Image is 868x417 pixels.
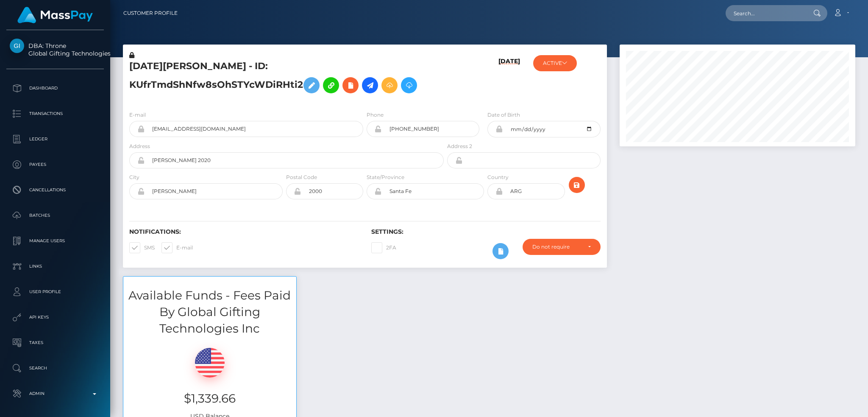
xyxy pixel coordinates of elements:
[10,260,100,273] p: Links
[6,129,104,150] a: Ledger
[129,60,439,98] h5: [DATE][PERSON_NAME] - ID: KUfrTmdShNfw8sOhSTYcWDiRHti2
[129,228,359,235] h6: Notifications:
[10,82,100,95] p: Dashboard
[10,285,100,298] p: User Profile
[6,78,104,99] a: Dashboard
[286,174,317,181] label: Postal Code
[129,111,146,119] label: E-mail
[487,111,520,119] label: Date of Birth
[6,42,104,57] span: DBA: Throne Global Gifting Technologies Inc
[130,390,290,407] h3: $1,339.66
[6,332,104,353] a: Taxes
[533,55,577,71] button: ACTIVE
[6,383,104,404] a: Admin
[10,39,24,53] img: Global Gifting Technologies Inc
[6,307,104,328] a: API Keys
[10,387,100,400] p: Admin
[6,281,104,302] a: User Profile
[6,179,104,201] a: Cancellations
[367,174,404,181] label: State/Province
[10,133,100,146] p: Ledger
[17,7,93,23] img: MassPay Logo
[726,5,805,21] input: Search...
[532,243,581,250] div: Do not require
[129,242,155,253] label: SMS
[6,230,104,252] a: Manage Users
[129,143,150,150] label: Address
[371,242,396,253] label: 2FA
[10,311,100,324] p: API Keys
[123,287,296,337] h3: Available Funds - Fees Paid By Global Gifting Technologies Inc
[487,174,509,181] label: Country
[6,205,104,226] a: Batches
[6,358,104,379] a: Search
[10,184,100,196] p: Cancellations
[371,228,601,235] h6: Settings:
[523,239,601,255] button: Do not require
[10,336,100,349] p: Taxes
[10,209,100,222] p: Batches
[10,107,100,120] p: Transactions
[123,4,178,22] a: Customer Profile
[195,348,225,378] img: USD.png
[10,362,100,375] p: Search
[10,158,100,171] p: Payees
[6,154,104,175] a: Payees
[498,58,520,101] h6: [DATE]
[447,143,472,150] label: Address 2
[161,242,193,253] label: E-mail
[367,111,384,119] label: Phone
[10,235,100,247] p: Manage Users
[362,77,378,93] a: Initiate Payout
[6,103,104,124] a: Transactions
[129,174,139,181] label: City
[6,256,104,277] a: Links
